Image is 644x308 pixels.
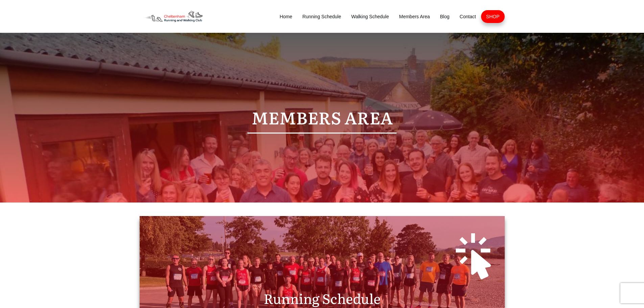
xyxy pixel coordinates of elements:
[140,7,208,26] img: Decathlon
[351,12,389,21] a: Walking Schedule
[280,12,292,21] a: Home
[460,12,476,21] a: Contact
[303,12,341,21] a: Running Schedule
[486,12,500,21] a: SHOP
[399,12,430,21] a: Members Area
[264,288,381,308] span: Running Schedule
[440,12,450,21] a: Blog
[147,102,498,132] p: Members Area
